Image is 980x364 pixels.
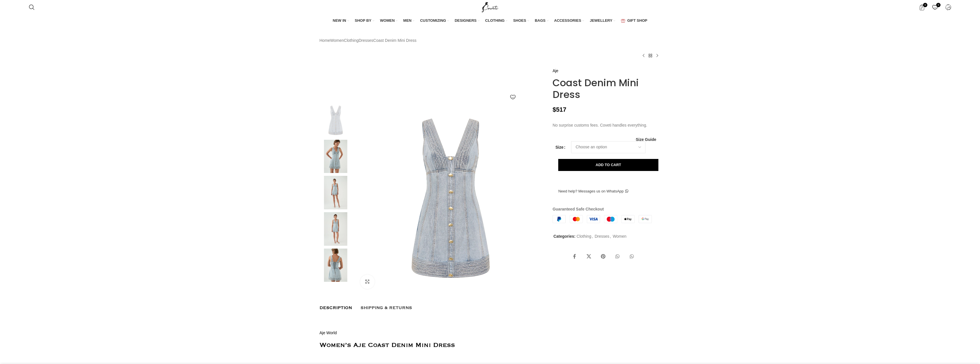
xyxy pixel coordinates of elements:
[554,18,581,23] span: ACCESSORIES
[26,15,954,27] div: Main navigation
[535,15,549,27] a: BAGS
[513,18,526,23] span: SHOES
[420,15,449,27] a: CUSTOMIZING
[929,1,941,13] a: 0
[485,18,505,23] span: CLOTHING
[513,15,529,27] a: SHOES
[553,68,558,74] a: Aje
[455,18,477,23] span: DESIGNERS
[621,15,647,27] a: GIFT SHOP
[361,305,412,311] span: Shipping & Returns
[595,234,609,239] a: Dresses
[480,5,500,9] a: Site logo
[318,249,353,282] img: aje world
[380,15,397,27] a: WOMEN
[26,1,37,13] a: Search
[535,18,546,23] span: BAGS
[923,3,927,7] span: 0
[318,103,353,137] img: Aje Blue Dresses
[555,144,565,150] label: Size
[333,15,349,27] a: NEW IN
[621,19,625,23] img: GiftBag
[320,37,417,44] nav: Breadcrumb
[553,234,575,239] span: Categories:
[554,15,584,27] a: ACCESSORIES
[333,18,346,23] span: NEW IN
[318,212,353,246] img: Aje clothing
[597,251,609,262] a: Pinterest social link
[330,37,344,44] a: Women
[485,15,508,27] a: CLOTHING
[318,140,353,173] img: aje
[577,234,591,239] a: Clothing
[320,302,352,314] a: Description
[320,330,337,335] a: Aje World
[361,302,412,314] a: Shipping & Returns
[553,77,660,101] h1: Coast Denim Mini Dress
[553,106,556,113] span: $
[613,234,626,239] a: Women
[583,251,595,262] a: X social link
[359,37,373,44] a: Dresses
[612,251,623,262] a: WhatsApp social link
[590,15,615,27] a: JEWELLERY
[610,233,611,239] span: ,
[380,18,395,23] span: WOMEN
[318,176,353,209] img: Coast Denim Mini Dress
[403,18,411,23] span: MEN
[592,233,593,239] span: ,
[627,18,647,23] span: GIFT SHOP
[553,106,566,113] bdi: 517
[553,215,652,223] img: guaranteed-safe-checkout-bordered.j
[654,52,661,59] a: Next product
[553,207,604,211] strong: Guaranteed Safe Checkout
[590,18,612,23] span: JEWELLERY
[558,159,658,171] button: Add to cart
[320,343,455,347] strong: Women’s Aje Coast Denim Mini Dress
[420,18,446,23] span: CUSTOMIZING
[455,15,480,27] a: DESIGNERS
[553,122,660,128] p: No surprise customs fees. Coveti handles everything.
[916,1,928,13] a: 0
[569,251,580,262] a: Facebook social link
[626,251,638,262] a: WhatsApp social link
[344,37,359,44] a: Clothing
[320,37,330,44] a: Home
[320,305,352,311] span: Description
[936,3,941,7] span: 0
[553,185,634,197] a: Need help? Messages us on WhatsApp
[355,18,371,23] span: SHOP BY
[373,37,417,44] span: Coast Denim Mini Dress
[929,1,941,13] div: My Wishlist
[355,15,374,27] a: SHOP BY
[640,52,647,59] a: Previous product
[403,15,414,27] a: MEN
